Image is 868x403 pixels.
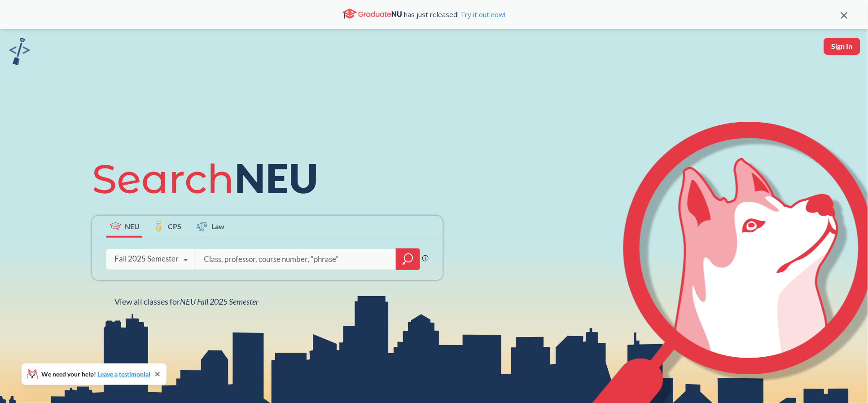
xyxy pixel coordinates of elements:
button: Sign In [824,38,860,55]
div: Fall 2025 Semester [114,254,179,264]
span: We need your help! [41,371,150,377]
span: CPS [168,221,181,231]
a: Leave a testimonial [97,370,150,378]
span: has just released! [404,9,506,19]
div: magnifying glass [396,248,420,270]
svg: magnifying glass [403,253,413,266]
a: sandbox logo [9,38,30,68]
span: View all classes for [114,297,259,306]
input: Class, professor, course number, "phrase" [203,250,390,269]
a: Try it out now! [459,10,506,19]
span: NEU [125,221,140,231]
span: Law [211,221,224,231]
span: NEU Fall 2025 Semester [180,297,259,306]
img: sandbox logo [9,38,30,65]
